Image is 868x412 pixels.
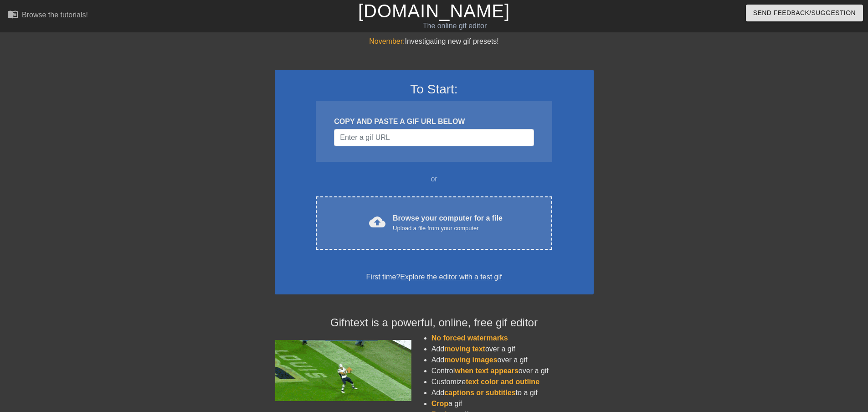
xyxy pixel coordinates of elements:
[431,387,594,398] li: Add to a gif
[275,340,411,401] img: football_small.gif
[431,344,594,355] li: Add over a gif
[287,82,582,97] h3: To Start:
[22,11,88,19] div: Browse the tutorials!
[466,378,539,386] span: text color and outline
[393,213,503,233] div: Browse your computer for a file
[294,21,616,31] div: The online gif editor
[746,5,863,21] button: Send Feedback/Suggestion
[298,174,570,185] div: or
[444,345,485,353] span: moving text
[753,7,856,19] span: Send Feedback/Suggestion
[369,214,385,230] span: cloud_upload
[431,366,594,376] li: Control over a gif
[7,9,88,23] a: Browse the tutorials!
[369,37,405,45] span: November:
[275,36,594,47] div: Investigating new gif presets!
[444,356,497,364] span: moving images
[431,355,594,366] li: Add over a gif
[431,334,508,342] span: No forced watermarks
[334,129,534,146] input: Username
[393,224,503,233] div: Upload a file from your computer
[334,116,534,127] div: COPY AND PASTE A GIF URL BELOW
[275,316,594,330] h4: Gifntext is a powerful, online, free gif editor
[444,389,515,397] span: captions or subtitles
[431,398,594,409] li: a gif
[358,1,510,21] a: [DOMAIN_NAME]
[400,273,502,281] a: Explore the editor with a test gif
[455,367,519,375] span: when text appears
[431,376,594,387] li: Customize
[287,272,582,283] div: First time?
[7,9,18,20] span: menu_book
[431,400,448,407] span: Crop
